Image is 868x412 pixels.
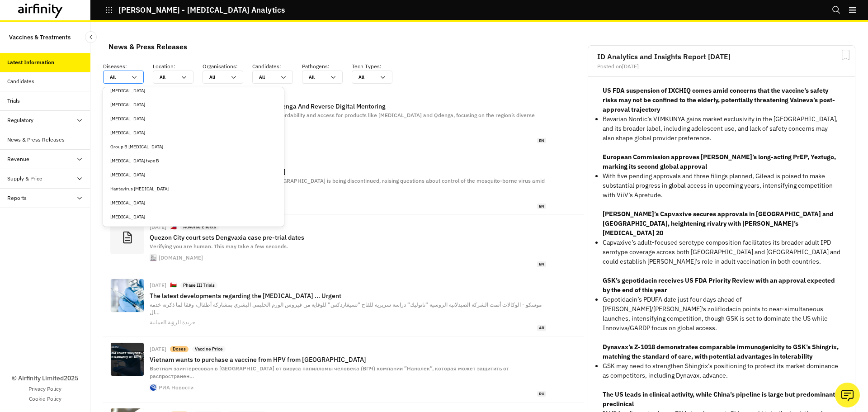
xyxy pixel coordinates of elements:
[150,301,542,316] span: موسكو - الوكالات أتمت الشركة الصيدلانية الروسية ”نانوليك” دراسة سريرية للقاح ”تسيغاردكس” للوقاية ...
[195,346,223,352] p: Vaccine Price
[603,238,840,266] p: Capvaxive’s adult-focused serotype composition facilitates its broader adult IPD serotype coverag...
[110,171,277,178] div: [MEDICAL_DATA]
[150,224,166,230] div: [DATE]
[183,224,216,230] p: Adverse Effects
[150,346,166,352] div: [DATE]
[150,112,535,126] span: [PERSON_NAME]’s APAC chief talks about driving affordability and access for products like [MEDICA...
[150,234,546,241] p: Quezon City court sets Dengvaxia case pre-trial dates
[150,283,166,288] div: [DATE]
[110,129,277,136] div: [MEDICAL_DATA]
[7,77,34,85] div: Candidates
[108,40,187,53] div: News & Press Releases
[105,2,285,18] button: [PERSON_NAME] - [MEDICAL_DATA] Analytics
[352,62,401,71] p: Tech Types :
[103,337,584,403] a: [DATE]DosesVaccine PriceVietnam wants to purchase a vaccine from HPV from [GEOGRAPHIC_DATA]Вьетна...
[110,157,277,164] div: [MEDICAL_DATA] type B
[603,114,840,143] p: Bavarian Nordic’s VIMKUNYA gains market exclusivity in the [GEOGRAPHIC_DATA], and its broader lab...
[603,86,835,114] strong: US FDA suspension of IXCHIQ comes amid concerns that the vaccine’s safety risks may not be confin...
[170,281,177,289] p: 🇴🇲
[118,6,285,14] p: [PERSON_NAME] - [MEDICAL_DATA] Analytics
[252,62,302,71] p: Candidates :
[150,292,546,299] p: The latest developments regarding the [MEDICAL_DATA] ... Urgent
[537,204,546,209] span: en
[603,343,839,360] strong: Dynavax’s Z-1018 demonstrates comparable immunogenicity to GSK’s Shingrix, matching the standard ...
[12,374,78,383] p: © Airfinity Limited 2025
[29,395,61,403] a: Cookie Policy
[603,210,834,237] strong: [PERSON_NAME]’s Capvaxive secures approvals in [GEOGRAPHIC_DATA] and [GEOGRAPHIC_DATA], heighteni...
[150,384,156,391] img: apple-touch-icon.png
[150,243,288,250] span: Verifying you are human. This may take a few seconds.
[150,365,509,379] span: Вьетнам заинтересован в [GEOGRAPHIC_DATA] от вируса папилломы человека (ВПЧ) компании ”Нанолек”, ...
[603,171,840,200] p: With five pending approvals and three filings planned, Gilead is poised to make substantial progr...
[150,168,546,175] p: Q&A: The US is losing its only [MEDICAL_DATA]
[150,255,156,261] img: faviconV2
[603,153,836,170] strong: European Commission approves [PERSON_NAME]’s long-acting PrEP, Yeztugo, marking its second global...
[150,356,546,363] p: Vietnam wants to purchase a vaccine from HPV from [GEOGRAPHIC_DATA]
[537,391,546,397] span: ru
[150,103,546,110] p: Takeda APAC Head On ‘Conscious’ Pricing, Qdenga And Reverse Digital Mentoring
[9,29,71,46] p: Vaccines & Treatments
[111,279,144,312] img: FzM0Y.jpeg
[111,343,144,376] img: 2042198375.jpg
[103,215,584,273] a: [DATE]🇵🇭Adverse EffectsQuezon City court sets Dengvaxia case pre-trial datesVerifying you are hum...
[173,346,186,352] p: Doses
[537,261,546,267] span: en
[110,87,277,94] div: [MEDICAL_DATA]
[603,295,840,333] p: Gepotidacin’s PDUFA date just four days ahead of [PERSON_NAME]/[PERSON_NAME]'s zoliflodacin point...
[110,115,277,122] div: [MEDICAL_DATA]
[110,213,277,220] div: [MEDICAL_DATA]
[150,320,195,325] div: جريدة الرؤية العمانية
[597,53,846,60] h2: ID Analytics and Insights Report [DATE]
[153,62,203,71] p: Location :
[302,62,352,71] p: Pathogens :
[110,101,277,108] div: [MEDICAL_DATA]
[159,385,193,390] div: РИА Новости
[28,385,61,393] a: Privacy Policy
[85,31,97,43] button: Close Sidebar
[603,276,835,294] strong: GSK’s gepotidacin receives US FDA Priority Review with an approval expected by the end of this year
[537,138,546,144] span: en
[7,194,27,202] div: Reports
[103,273,584,337] a: [DATE]🇴🇲Phase III TrialsThe latest developments regarding the [MEDICAL_DATA] ... Urgentموسكو - ال...
[835,383,860,407] button: Ask our analysts
[7,136,65,144] div: News & Press Releases
[597,64,846,69] div: Posted on [DATE]
[103,149,584,215] a: [DATE]🇺🇸Full ApprovalDemandQ&A: The US is losing its only [MEDICAL_DATA]The only [MEDICAL_DATA] e...
[7,155,29,163] div: Revenue
[150,177,545,192] span: The only [MEDICAL_DATA] ever approved in the [GEOGRAPHIC_DATA] is being discontinued, raising que...
[603,361,840,380] p: GSK may need to strengthen Shingrix’s positioning to protect its market dominance as competitors,...
[159,255,203,260] div: [DOMAIN_NAME]
[7,116,33,124] div: Regulatory
[110,185,277,192] div: Hantavirus [MEDICAL_DATA]
[103,84,584,149] a: [DATE]Drug PriceTakeda APAC Head On ‘Conscious’ Pricing, Qdenga And Reverse Digital Mentoring[PER...
[7,58,54,66] div: Latest Information
[832,2,841,18] button: Search
[840,49,851,61] svg: Bookmark Report
[110,199,277,206] div: [MEDICAL_DATA]
[203,62,252,71] p: Organisations :
[103,62,153,71] p: Diseases :
[110,143,277,150] div: Group B [MEDICAL_DATA]
[7,175,42,183] div: Supply & Price
[7,97,20,105] div: Trials
[170,223,177,231] p: 🇵🇭
[603,390,840,408] strong: The US leads in clinical activity, while China’s pipeline is large but predominantly preclinical
[537,325,546,331] span: ar
[183,282,215,289] p: Phase III Trials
